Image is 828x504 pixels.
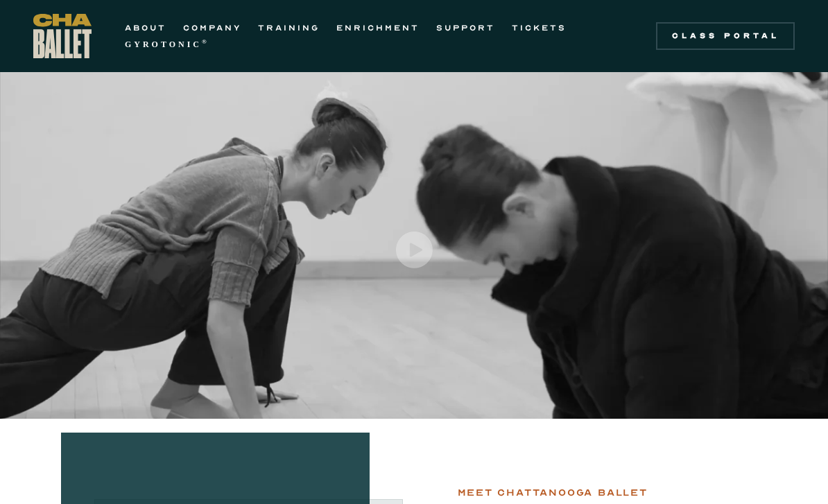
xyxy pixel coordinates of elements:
a: ABOUT [125,19,166,36]
strong: GYROTONIC [125,40,202,49]
a: Class Portal [656,22,795,50]
a: SUPPORT [436,19,495,36]
a: home [33,14,92,58]
a: TRAINING [258,19,320,36]
a: COMPANY [183,19,241,36]
div: Class Portal [664,31,786,42]
div: Meet chattanooga ballet [458,485,648,501]
a: TICKETS [512,19,567,36]
sup: ® [202,38,209,45]
a: GYROTONIC® [125,36,209,53]
a: ENRICHMENT [336,19,420,36]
